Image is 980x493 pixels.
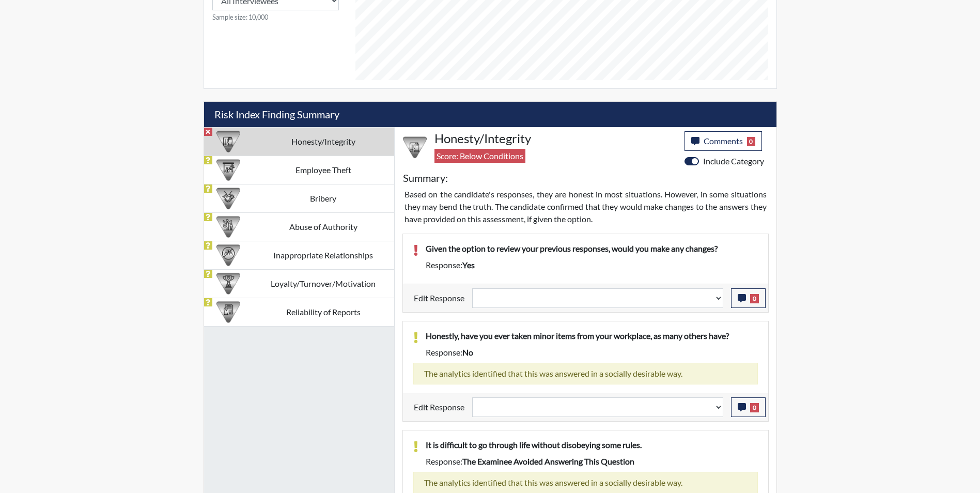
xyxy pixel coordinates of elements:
small: Sample size: 10,000 [212,12,339,22]
span: 0 [750,294,759,303]
p: Based on the candidate's responses, they are honest in most situations. However, in some situatio... [405,188,767,225]
label: Edit Response [414,397,464,417]
img: CATEGORY%20ICON-07.58b65e52.png [216,158,240,182]
img: CATEGORY%20ICON-20.4a32fe39.png [216,300,240,324]
h5: Summary: [403,172,448,184]
td: Abuse of Authority [253,212,394,241]
img: CATEGORY%20ICON-14.139f8ef7.png [216,243,240,267]
img: CATEGORY%20ICON-03.c5611939.png [216,187,240,210]
div: Response: [418,455,766,468]
div: The analytics identified that this was answered in a socially desirable way. [413,363,758,384]
div: Update the test taker's response, the change might impact the score [464,288,731,308]
span: 0 [750,403,759,412]
span: no [462,347,473,357]
p: Honestly, have you ever taken minor items from your workplace, as many others have? [426,330,758,342]
td: Honesty/Integrity [253,127,394,156]
td: Employee Theft [253,156,394,184]
img: CATEGORY%20ICON-01.94e51fac.png [216,215,240,239]
img: CATEGORY%20ICON-11.a5f294f4.png [216,130,240,153]
button: 0 [731,288,766,308]
div: Response: [418,259,766,271]
div: Update the test taker's response, the change might impact the score [464,397,731,417]
img: CATEGORY%20ICON-17.40ef8247.png [216,272,240,296]
span: 0 [747,137,756,146]
td: Inappropriate Relationships [253,241,394,269]
span: Comments [704,136,743,146]
h5: Risk Index Finding Summary [204,102,776,127]
div: Response: [418,346,766,359]
p: Given the option to review your previous responses, would you make any changes? [426,242,758,255]
img: CATEGORY%20ICON-11.a5f294f4.png [403,135,427,159]
span: Score: Below Conditions [434,149,525,163]
label: Edit Response [414,288,464,308]
td: Bribery [253,184,394,212]
span: yes [462,260,475,270]
h4: Honesty/Integrity [434,131,677,146]
td: Loyalty/Turnover/Motivation [253,269,394,298]
label: Include Category [703,155,764,167]
button: 0 [731,397,766,417]
span: The examinee avoided answering this question [462,456,634,466]
td: Reliability of Reports [253,298,394,326]
button: Comments0 [685,131,763,151]
p: It is difficult to go through life without disobeying some rules. [426,439,758,451]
